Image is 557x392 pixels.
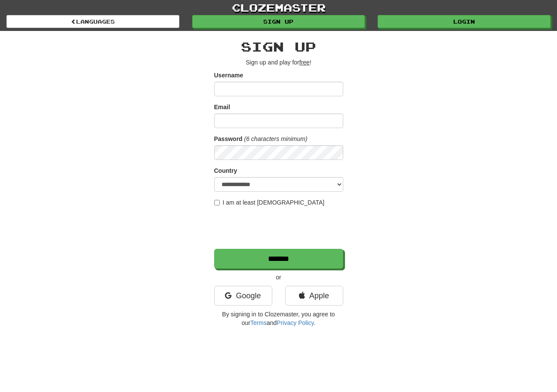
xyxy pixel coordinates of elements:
[299,59,310,66] u: free
[192,15,365,28] a: Sign up
[214,135,243,143] label: Password
[214,40,343,54] h2: Sign up
[214,273,343,282] p: or
[378,15,551,28] a: Login
[214,58,343,67] p: Sign up and play for !
[214,166,237,175] label: Country
[214,103,230,111] label: Email
[285,286,343,306] a: Apple
[214,286,272,306] a: Google
[214,198,325,207] label: I am at least [DEMOGRAPHIC_DATA]
[214,310,343,327] p: By signing in to Clozemaster, you agree to our and .
[244,135,308,142] em: (6 characters minimum)
[214,200,220,205] input: I am at least [DEMOGRAPHIC_DATA]
[277,319,314,326] a: Privacy Policy
[214,71,243,80] label: Username
[6,15,179,28] a: Languages
[214,211,345,245] iframe: reCAPTCHA
[250,319,267,326] a: Terms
